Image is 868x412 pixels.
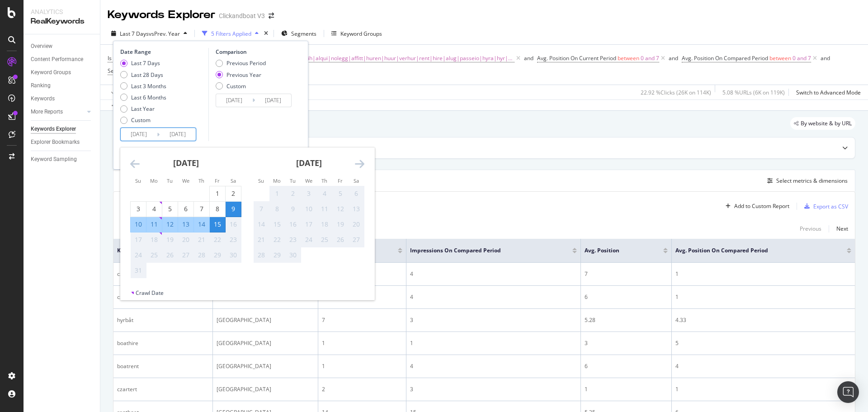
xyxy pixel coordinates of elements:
td: Not available. Friday, August 22, 2025 [210,232,226,247]
div: Previous Period [216,59,266,67]
span: Segments [291,30,316,38]
input: Start Date [121,128,157,141]
div: 4 [410,362,577,370]
span: Avg. Position On Compared Period [675,246,833,255]
div: Last 28 Days [131,71,163,79]
div: RealKeywords [31,16,93,27]
td: Not available. Sunday, September 7, 2025 [254,201,269,217]
span: Is Branded [108,54,135,62]
a: Overview [31,42,94,51]
td: Choose Monday, August 4, 2025 as your check-out date. It’s available. [146,201,162,217]
div: 16 [285,220,301,229]
td: Not available. Wednesday, September 3, 2025 [301,186,317,201]
td: Choose Wednesday, August 6, 2025 as your check-out date. It’s available. [178,201,194,217]
td: Not available. Saturday, September 20, 2025 [349,217,364,232]
td: Not available. Friday, September 12, 2025 [333,201,349,217]
div: 6 [178,204,193,213]
div: 3 [585,339,668,347]
div: 4 [146,204,162,213]
span: location|louer|miete|leihen|charter|verleih|alqui|nolegg|affitt|huren|huur|verhur|rent|hire|alug|... [198,52,514,65]
div: arrow-right-arrow-left [269,13,274,19]
strong: [DATE] [296,157,322,168]
td: Not available. Wednesday, August 27, 2025 [178,247,194,263]
div: 21 [254,235,269,244]
a: Content Performance [31,55,94,64]
td: Not available. Friday, September 19, 2025 [333,217,349,232]
td: Not available. Wednesday, August 20, 2025 [178,232,194,247]
div: hyrbåt [117,316,209,324]
div: Custom [131,116,151,124]
td: Not available. Saturday, August 16, 2025 [226,217,241,232]
span: Last 7 Days [120,30,149,38]
div: and [821,54,830,62]
td: Choose Sunday, August 3, 2025 as your check-out date. It’s available. [131,201,146,217]
div: 23 [226,235,241,244]
button: Apply [108,85,134,99]
input: End Date [255,94,291,107]
div: [GEOGRAPHIC_DATA] [217,339,314,347]
td: Not available. Thursday, August 28, 2025 [194,247,210,263]
div: Custom [216,82,266,90]
a: Keywords Explorer [31,124,94,134]
div: More Reports [31,107,63,117]
div: 8 [210,204,225,213]
td: Not available. Monday, September 22, 2025 [269,232,285,247]
div: Next [836,225,848,232]
td: Not available. Saturday, August 23, 2025 [226,232,241,247]
small: Mo [273,177,281,184]
div: [GEOGRAPHIC_DATA] [217,362,314,370]
div: and [524,54,533,62]
div: Last 7 Days [120,59,166,67]
td: Not available. Sunday, September 21, 2025 [254,232,269,247]
td: Not available. Tuesday, September 2, 2025 [285,186,301,201]
div: 17 [301,220,316,229]
div: 1 [269,189,285,198]
div: 1 [675,385,851,393]
div: 31 [131,266,146,275]
td: Not available. Wednesday, September 10, 2025 [301,201,317,217]
td: Not available. Monday, September 1, 2025 [269,186,285,201]
td: Not available. Saturday, September 27, 2025 [349,232,364,247]
div: 29 [269,251,285,260]
td: Selected as end date. Friday, August 15, 2025 [210,217,226,232]
td: Not available. Sunday, September 28, 2025 [254,247,269,263]
td: Selected. Thursday, August 14, 2025 [194,217,210,232]
div: Content Performance [31,55,83,64]
td: Choose Thursday, August 7, 2025 as your check-out date. It’s available. [194,201,210,217]
span: between [618,54,639,62]
div: Keywords [31,94,55,104]
div: 12 [162,220,178,229]
td: Not available. Saturday, September 6, 2025 [349,186,364,201]
td: Not available. Thursday, September 4, 2025 [317,186,333,201]
div: 28 [254,251,269,260]
div: 7 [585,270,668,278]
div: 7 [322,316,402,324]
small: Su [258,177,264,184]
button: Keyword Groups [328,26,386,41]
strong: [DATE] [173,157,199,168]
button: Add to Custom Report [722,199,789,213]
div: [GEOGRAPHIC_DATA] [217,385,314,393]
div: 23 [285,235,301,244]
div: 25 [146,251,162,260]
button: Select metrics & dimensions [764,175,848,186]
div: 27 [349,235,364,244]
div: 21 [194,235,209,244]
div: Keywords Explorer [108,7,215,23]
td: Not available. Thursday, September 11, 2025 [317,201,333,217]
td: Not available. Tuesday, September 23, 2025 [285,232,301,247]
td: Not available. Tuesday, September 9, 2025 [285,201,301,217]
span: Avg. Position On Compared Period [682,54,768,62]
div: Comparison [216,48,294,56]
div: 22 [210,235,225,244]
div: and [669,54,678,62]
div: 28 [194,251,209,260]
div: 18 [317,220,332,229]
div: 11 [317,204,332,213]
input: Start Date [216,94,252,107]
td: Not available. Monday, September 29, 2025 [269,247,285,263]
div: 2 [226,189,241,198]
span: Keyword [117,246,191,255]
div: 29 [210,251,225,260]
td: Not available. Thursday, September 18, 2025 [317,217,333,232]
